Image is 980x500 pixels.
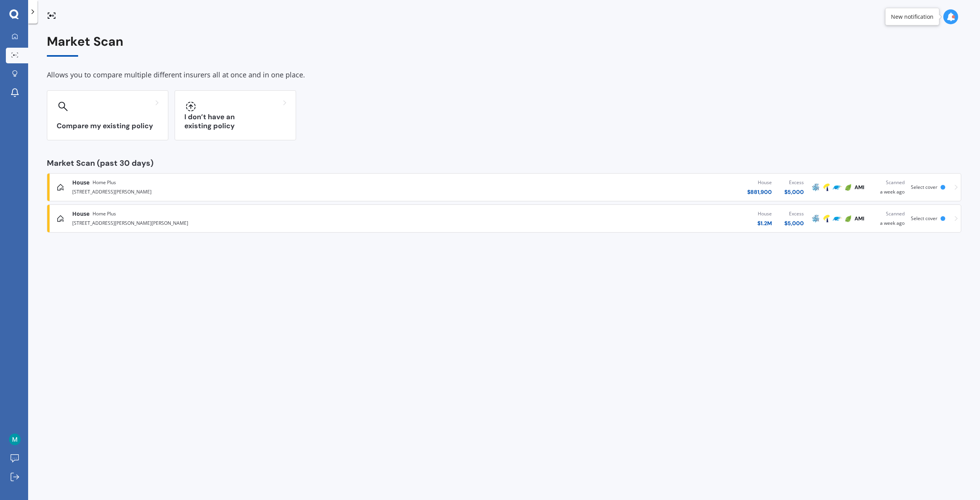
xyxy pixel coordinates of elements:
img: AMI [855,183,864,192]
div: [STREET_ADDRESS][PERSON_NAME][PERSON_NAME] [72,218,434,227]
span: Home Plus [93,179,116,186]
img: Tower [822,214,831,223]
img: AMP [811,214,820,223]
span: House [72,210,89,218]
img: Trade Me Insurance [833,183,842,192]
span: Home Plus [93,210,116,218]
img: AMP [811,183,820,192]
a: HouseHome Plus[STREET_ADDRESS][PERSON_NAME][PERSON_NAME]House$1.2MExcess$5,000AMPTowerTrade Me In... [47,204,961,233]
img: ACg8ocK89Trh3jgAaXZVkeei2a528QEiOMnr-3GEFrQw2OCa1l2FlA=s96-c [9,434,21,445]
img: Tower [822,183,831,192]
div: Excess [784,179,804,186]
img: Trade Me Insurance [833,214,842,223]
div: New notification [891,13,934,21]
div: $ 5,000 [784,219,804,227]
span: Select cover [911,215,937,222]
div: Market Scan [47,34,961,57]
a: HouseHome Plus[STREET_ADDRESS][PERSON_NAME]House$881,900Excess$5,000AMPTowerTrade Me InsuranceIni... [47,173,961,201]
h3: I don’t have an existing policy [184,113,286,131]
div: a week ago [871,179,905,196]
div: Market Scan (past 30 days) [47,159,961,167]
div: Scanned [871,179,905,186]
div: House [757,210,772,218]
img: Initio [844,214,853,223]
img: AMI [855,214,864,223]
div: Allows you to compare multiple different insurers all at once and in one place. [47,69,961,81]
span: Select cover [911,184,937,190]
div: [STREET_ADDRESS][PERSON_NAME] [72,186,434,196]
h3: Compare my existing policy [57,122,159,131]
div: $ 5,000 [784,188,804,196]
div: Excess [784,210,804,218]
div: a week ago [871,210,905,227]
div: Scanned [871,210,905,218]
span: House [72,179,89,186]
div: $ 881,900 [747,188,772,196]
div: $ 1.2M [757,219,772,227]
img: Initio [844,183,853,192]
div: House [747,179,772,186]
